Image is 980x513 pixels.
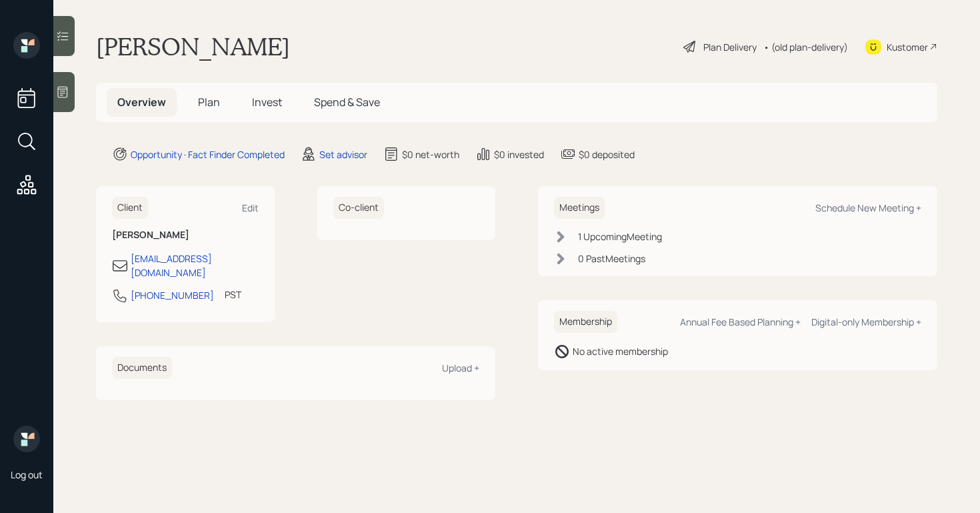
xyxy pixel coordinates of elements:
div: Log out [11,468,43,481]
div: • (old plan-delivery) [763,40,848,54]
h1: [PERSON_NAME] [96,32,290,61]
div: Kustomer [887,40,928,54]
div: Plan Delivery [703,40,757,54]
h6: Membership [554,311,617,333]
div: 1 Upcoming Meeting [578,229,662,243]
div: $0 net-worth [402,147,459,161]
div: Edit [242,201,259,214]
h6: Client [112,197,148,219]
div: [PHONE_NUMBER] [131,288,214,302]
div: Upload + [442,362,479,374]
h6: [PERSON_NAME] [112,229,259,241]
h6: Documents [112,357,172,379]
div: [EMAIL_ADDRESS][DOMAIN_NAME] [131,251,259,280]
div: PST [225,288,241,302]
span: Spend & Save [314,95,380,109]
div: Digital-only Membership + [811,316,921,328]
span: Invest [252,95,282,109]
div: $0 invested [494,147,544,161]
div: $0 deposited [579,147,635,161]
div: 0 Past Meeting s [578,251,645,266]
div: Set advisor [319,147,367,161]
div: No active membership [573,344,668,358]
div: Annual Fee Based Planning + [680,316,801,328]
div: Schedule New Meeting + [815,201,921,214]
span: Plan [198,95,220,109]
div: Opportunity · Fact Finder Completed [131,147,285,161]
span: Overview [117,95,166,109]
h6: Co-client [333,197,384,219]
h6: Meetings [554,197,605,219]
img: retirable_logo.png [13,426,40,452]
